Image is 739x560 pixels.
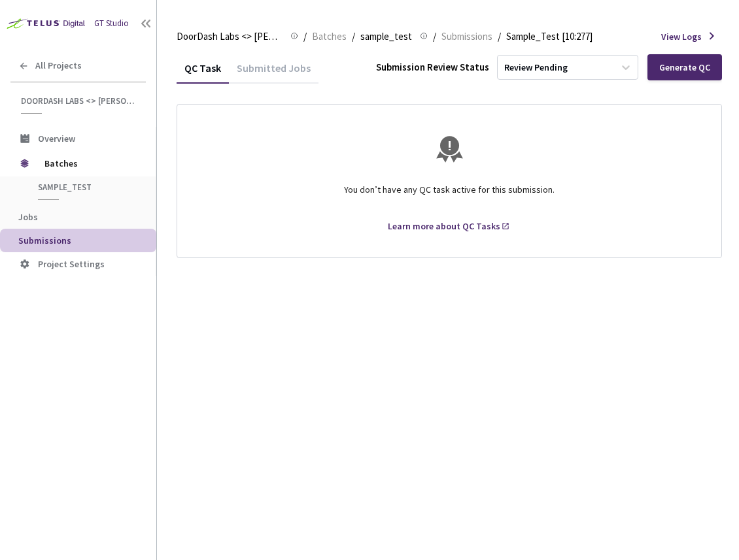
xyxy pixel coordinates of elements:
[376,60,489,74] div: Submission Review Status
[193,173,706,220] div: You don’t have any QC task active for this submission.
[433,29,436,44] li: /
[388,220,500,233] div: Learn more about QC Tasks
[661,30,702,43] span: View Logs
[21,95,138,107] span: DoorDash Labs <> [PERSON_NAME] from Scratch
[506,29,593,44] span: Sample_Test [10:277]
[44,150,134,176] span: Batches
[18,211,38,223] span: Jobs
[441,29,492,44] span: Submissions
[18,235,71,246] span: Submissions
[35,60,82,71] span: All Projects
[38,258,105,270] span: Project Settings
[94,18,129,30] div: GT Studio
[38,182,135,193] span: sample_test
[309,29,349,43] a: Batches
[38,133,75,144] span: Overview
[352,29,355,44] li: /
[439,29,495,43] a: Submissions
[229,61,318,84] div: Submitted Jobs
[360,29,412,44] span: sample_test
[303,29,307,44] li: /
[312,29,347,44] span: Batches
[504,61,568,74] div: Review Pending
[498,29,501,44] li: /
[659,62,710,73] div: Generate QC
[177,61,229,84] div: QC Task
[177,29,283,44] span: DoorDash Labs <> [PERSON_NAME] from Scratch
